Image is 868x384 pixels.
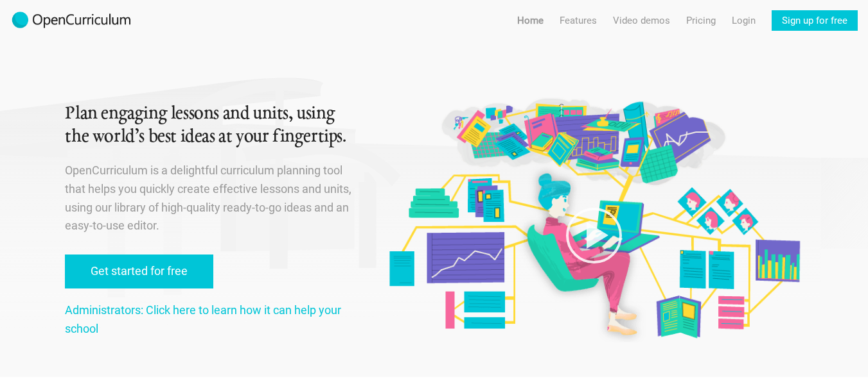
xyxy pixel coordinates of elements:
[65,103,355,149] h1: Plan engaging lessons and units, using the world’s best ideas at your fingertips.
[732,10,756,31] a: Login
[65,162,355,235] p: OpenCurriculum is a delightful curriculum planning tool that helps you quickly create effective l...
[686,10,716,31] a: Pricing
[772,10,858,31] a: Sign up for free
[10,10,132,31] img: 2017-logo-m.png
[560,10,597,31] a: Features
[65,255,213,288] a: Get started for free
[613,10,670,31] a: Video demos
[517,10,544,31] a: Home
[65,303,341,335] a: Administrators: Click here to learn how it can help your school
